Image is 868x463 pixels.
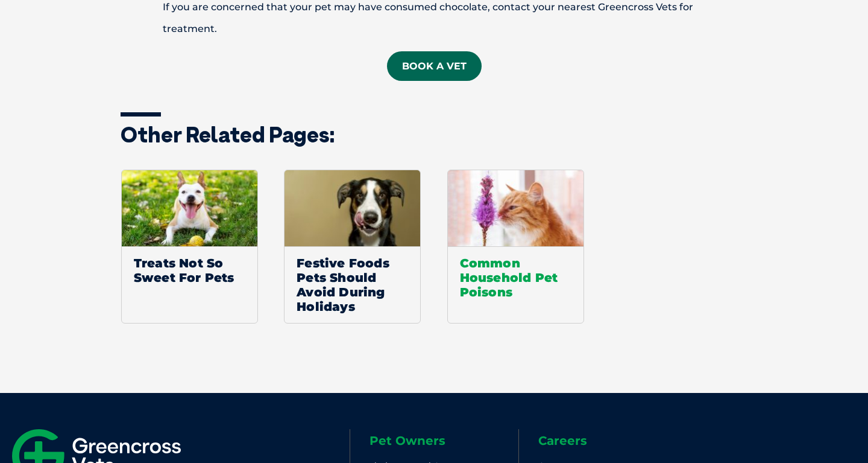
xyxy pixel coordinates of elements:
[121,124,747,145] h3: Other related pages:
[447,170,584,324] a: Common Household Pet Poisons
[387,51,482,81] a: Book a vet
[284,170,421,324] a: Festive Foods Pets Should Avoid During Holidays
[285,246,420,323] span: Festive Foods Pets Should Avoid During Holidays
[448,246,583,308] span: Common Household Pet Poisons
[122,246,257,294] span: Treats Not So Sweet For Pets
[121,170,258,324] a: Treats Not So Sweet For Pets
[538,435,687,447] h6: Careers
[370,435,518,447] h6: Pet Owners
